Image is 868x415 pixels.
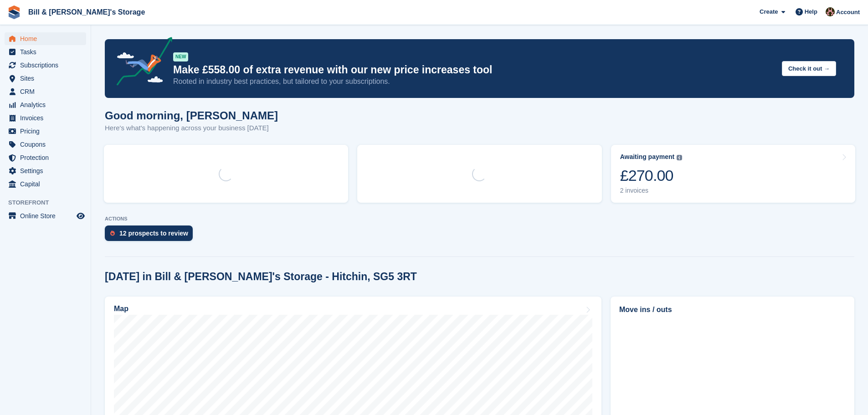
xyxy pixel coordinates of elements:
span: Capital [20,178,75,190]
a: menu [5,151,86,164]
span: Invoices [20,112,75,124]
span: Storefront [8,198,91,207]
img: icon-info-grey-7440780725fd019a000dd9b08b2336e03edf1995a4989e88bcd33f0948082b44.svg [677,155,682,160]
a: Awaiting payment £270.00 2 invoices [611,145,855,203]
div: Awaiting payment [620,153,675,161]
a: menu [5,98,86,111]
a: Bill & [PERSON_NAME]'s Storage [25,5,149,20]
a: menu [5,125,86,138]
a: menu [5,72,86,85]
p: Make £558.00 of extra revenue with our new price increases tool [173,63,775,77]
span: CRM [20,85,75,98]
h2: Move ins / outs [619,304,846,315]
p: Here's what's happening across your business [DATE] [105,123,278,133]
span: Account [836,8,860,17]
div: 12 prospects to review [119,230,188,237]
span: Pricing [20,125,75,138]
div: 2 invoices [620,187,683,195]
a: menu [5,46,86,58]
span: Help [805,7,817,16]
span: Sites [20,72,75,85]
h2: Map [114,305,128,313]
img: price-adjustments-announcement-icon-8257ccfd72463d97f412b2fc003d46551f7dbcb40ab6d574587a9cd5c0d94... [109,37,173,89]
a: menu [5,85,86,98]
h1: Good morning, [PERSON_NAME] [105,109,278,122]
span: Tasks [20,46,75,58]
a: menu [5,164,86,177]
a: menu [5,59,86,72]
span: Coupons [20,138,75,151]
span: Create [760,7,778,16]
span: Subscriptions [20,59,75,72]
button: Check it out → [782,61,836,76]
a: menu [5,210,86,222]
a: menu [5,178,86,190]
span: Online Store [20,210,75,222]
a: menu [5,138,86,151]
div: £270.00 [620,166,683,185]
a: menu [5,32,86,45]
div: NEW [173,52,188,61]
p: ACTIONS [105,216,854,222]
a: Preview store [75,210,86,221]
span: Protection [20,151,75,164]
span: Settings [20,164,75,177]
img: Jack Bottesch [826,7,835,16]
img: stora-icon-8386f47178a22dfd0bd8f6a31ec36ba5ce8667c1dd55bd0f319d3a0aa187defe.svg [7,5,21,19]
a: 12 prospects to review [105,225,197,246]
a: menu [5,112,86,124]
span: Home [20,32,75,45]
img: prospect-51fa495bee0391a8d652442698ab0144808aea92771e9ea1ae160a38d050c398.svg [110,231,115,236]
p: Rooted in industry best practices, but tailored to your subscriptions. [173,77,775,87]
h2: [DATE] in Bill & [PERSON_NAME]'s Storage - Hitchin, SG5 3RT [105,271,417,283]
span: Analytics [20,98,75,111]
